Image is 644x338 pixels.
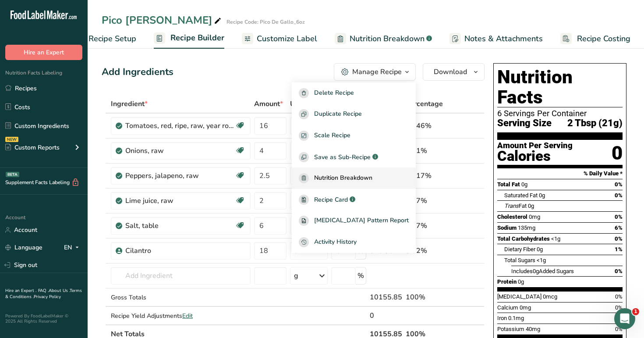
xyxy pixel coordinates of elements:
[5,313,82,324] div: Powered By FoodLabelMaker © 2025 All Rights Reserved
[72,29,136,49] a: Recipe Setup
[614,308,635,329] iframe: Intercom live chat
[615,293,623,300] span: 0%
[497,142,573,150] div: Amount Per Serving
[615,235,623,242] span: 0%
[111,311,251,320] div: Recipe Yield Adjustments
[125,196,235,206] div: Lime juice, raw
[290,99,307,109] span: Unit
[615,213,623,220] span: 0%
[497,150,573,163] div: Calories
[511,268,574,274] span: Includes Added Sugars
[497,168,623,179] section: % Daily Value *
[497,67,623,107] h1: Nutrition Facts
[314,195,348,204] span: Recipe Card
[314,216,409,226] span: [MEDICAL_DATA] Pattern Report
[352,67,402,77] div: Manage Recipe
[504,203,519,209] i: Trans
[334,63,416,81] button: Manage Recipe
[5,288,82,300] a: Terms & Conditions .
[294,270,298,281] div: g
[615,192,623,199] span: 0%
[125,146,235,156] div: Onions, raw
[504,257,535,263] span: Total Sugars
[88,33,136,45] span: Recipe Setup
[434,67,467,77] span: Download
[350,33,425,45] span: Nutrition Breakdown
[314,153,371,162] span: Save as Sub-Recipe
[497,109,623,118] div: 6 Servings Per Container
[464,33,543,45] span: Notes & Attachments
[533,268,539,274] span: 0g
[292,82,416,104] button: Delete Recipe
[612,142,623,165] div: 0
[49,288,70,294] a: About Us .
[504,192,538,199] span: Saturated Fat
[314,131,350,141] span: Scale Recipe
[64,242,82,253] div: EN
[5,240,42,255] a: Language
[314,237,357,247] span: Activity History
[529,213,540,220] span: 0mg
[497,293,541,300] span: [MEDICAL_DATA]
[292,104,416,125] button: Duplicate Recipe
[497,326,524,332] span: Potassium
[292,125,416,146] button: Scale Recipe
[567,118,623,129] span: 2 Tbsp (21g)
[497,213,527,220] span: Cholesterol
[539,192,545,199] span: 0g
[551,235,560,242] span: <1g
[577,33,630,45] span: Recipe Costing
[314,88,354,98] span: Delete Recipe
[335,29,432,49] a: Nutrition Breakdown
[314,173,372,183] span: Nutrition Breakdown
[537,246,543,253] span: 0g
[497,118,552,129] span: Serving Size
[111,293,251,302] div: Gross Totals
[6,172,19,177] div: BETA
[406,245,443,256] div: 5.02%
[497,235,550,242] span: Total Carbohydrates
[543,293,557,300] span: 0mcg
[292,189,416,210] a: Recipe Card
[497,224,517,231] span: Sodium
[615,268,623,274] span: 0%
[5,45,82,60] button: Hire an Expert
[314,109,362,119] span: Duplicate Recipe
[528,203,534,209] span: 0g
[254,99,283,109] span: Amount
[497,278,517,285] span: Protein
[406,99,443,109] span: Percentage
[497,181,520,188] span: Total Fat
[504,246,535,253] span: Dietary Fiber
[615,181,623,188] span: 0%
[370,310,402,321] div: 0
[292,231,416,253] button: Activity History
[406,196,443,206] div: 4.77%
[111,267,251,285] input: Add Ingredient
[5,288,36,294] a: Hire an Expert .
[292,146,416,168] button: Save as Sub-Recipe
[520,304,531,311] span: 0mg
[292,167,416,189] a: Nutrition Breakdown
[102,12,223,28] div: Pico [PERSON_NAME]
[615,246,623,253] span: 1%
[615,304,623,311] span: 0%
[526,326,540,332] span: 40mg
[521,181,527,188] span: 0g
[497,304,518,311] span: Calcium
[226,18,305,26] div: Recipe Code: Pico De Gallo_6oz
[292,210,416,232] a: [MEDICAL_DATA] Pattern Report
[518,278,524,285] span: 0g
[560,29,630,49] a: Recipe Costing
[154,28,224,49] a: Recipe Builder
[125,245,235,256] div: Cilantro
[508,315,524,321] span: 0.1mg
[370,292,402,302] div: 10155.85
[5,137,18,142] div: NEW
[102,65,173,79] div: Add Ingredients
[34,294,61,300] a: Privacy Policy
[497,315,507,321] span: Iron
[406,121,443,131] div: 71.46%
[632,308,639,315] span: 1
[504,203,527,209] span: Fat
